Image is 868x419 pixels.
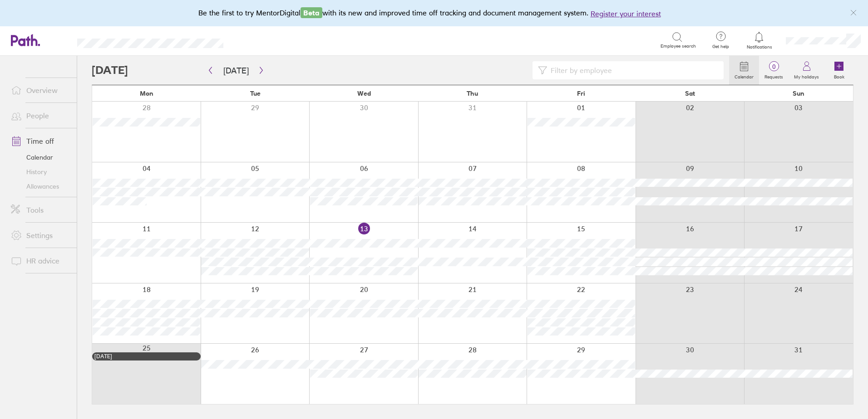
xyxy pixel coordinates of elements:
span: Mon [140,90,153,97]
a: Notifications [745,31,774,50]
label: Book [829,72,850,80]
a: Book [824,56,853,85]
a: 0Requests [759,56,789,85]
span: Thu [467,90,478,97]
a: People [4,107,77,125]
span: Wed [357,90,371,97]
span: Employee search [661,44,696,49]
span: Fri [577,90,585,97]
span: Notifications [745,44,774,50]
button: Register your interest [591,8,661,19]
button: [DATE] [216,63,256,78]
a: Time off [4,132,77,150]
span: Tue [250,90,261,97]
label: My holidays [789,72,824,80]
a: Allowances [4,179,77,194]
a: My holidays [789,56,824,85]
span: Sat [685,90,695,97]
a: Calendar [729,56,759,85]
div: Be the first to try MentorDigital with its new and improved time off tracking and document manage... [198,7,670,19]
span: Sun [793,90,804,97]
span: 0 [759,63,789,70]
a: Tools [4,201,77,219]
a: Overview [4,81,77,99]
input: Filter by employee [547,62,718,79]
a: History [4,165,77,179]
label: Calendar [729,72,759,80]
a: HR advice [4,252,77,270]
a: Settings [4,226,77,244]
span: Get help [706,44,735,49]
div: [DATE] [94,353,198,360]
label: Requests [759,72,789,80]
a: Calendar [4,150,77,165]
div: Search [248,36,271,44]
span: Beta [301,7,322,18]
